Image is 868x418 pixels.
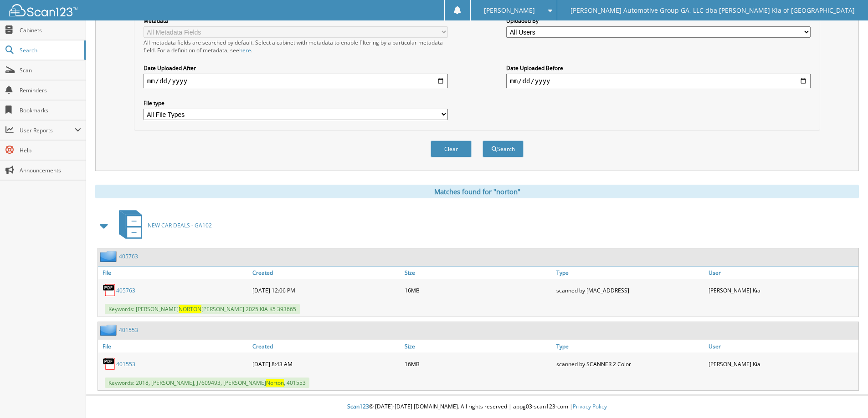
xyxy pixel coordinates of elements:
[402,267,555,279] a: Size
[116,360,135,368] a: 401553
[239,46,251,54] a: here
[506,74,811,88] input: end
[148,222,212,229] span: NEW CAR DEALS - GA102
[347,403,369,410] span: Scan123
[144,39,448,54] div: All metadata fields are searched by default. Select a cabinet with metadata to enable filtering b...
[20,106,81,114] span: Bookmarks
[402,281,555,299] div: 16MB
[20,46,80,54] span: Search
[402,340,555,353] a: Size
[103,357,116,371] img: PDF.png
[105,378,309,388] span: Keywords: 2018, [PERSON_NAME], J7609493, [PERSON_NAME] , 401553
[116,287,135,294] a: 405763
[20,146,81,154] span: Help
[119,326,138,334] a: 401553
[100,251,119,262] img: folder2.png
[250,281,402,299] div: [DATE] 12:06 PM
[20,86,81,94] span: Reminders
[9,4,77,16] img: scan123-logo-white.svg
[144,74,448,88] input: start
[250,355,402,373] div: [DATE] 8:43 AM
[20,66,81,74] span: Scan
[20,126,75,134] span: User Reports
[706,340,858,353] a: User
[506,17,811,25] label: Uploaded By
[100,324,119,336] img: folder2.png
[98,340,250,353] a: File
[95,185,859,198] div: Matches found for "norton"
[250,340,402,353] a: Created
[103,283,116,297] img: PDF.png
[144,17,448,25] label: Metadata
[554,355,706,373] div: scanned by SCANNER 2 Color
[20,166,81,174] span: Announcements
[554,281,706,299] div: scanned by [MAC_ADDRESS]
[484,8,535,13] span: [PERSON_NAME]
[822,374,868,418] iframe: Chat Widget
[119,252,138,260] a: 405763
[113,207,212,243] a: NEW CAR DEALS - GA102
[554,267,706,279] a: Type
[250,267,402,279] a: Created
[706,281,858,299] div: [PERSON_NAME] Kia
[144,64,448,72] label: Date Uploaded After
[105,304,300,314] span: Keywords: [PERSON_NAME] [PERSON_NAME] 2025 KIA K5 393665
[402,355,555,373] div: 16MB
[706,355,858,373] div: [PERSON_NAME] Kia
[20,26,81,34] span: Cabinets
[144,99,448,107] label: File type
[506,64,811,72] label: Date Uploaded Before
[570,8,855,13] span: [PERSON_NAME] Automotive Group GA, LLC dba [PERSON_NAME] Kia of [GEOGRAPHIC_DATA]
[179,305,201,313] span: NORTON
[573,403,607,410] a: Privacy Policy
[706,267,858,279] a: User
[483,141,524,157] button: Search
[431,141,472,157] button: Clear
[98,267,250,279] a: File
[554,340,706,353] a: Type
[266,379,284,387] span: Norton
[86,396,868,418] div: © [DATE]-[DATE] [DOMAIN_NAME]. All rights reserved | appg03-scan123-com |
